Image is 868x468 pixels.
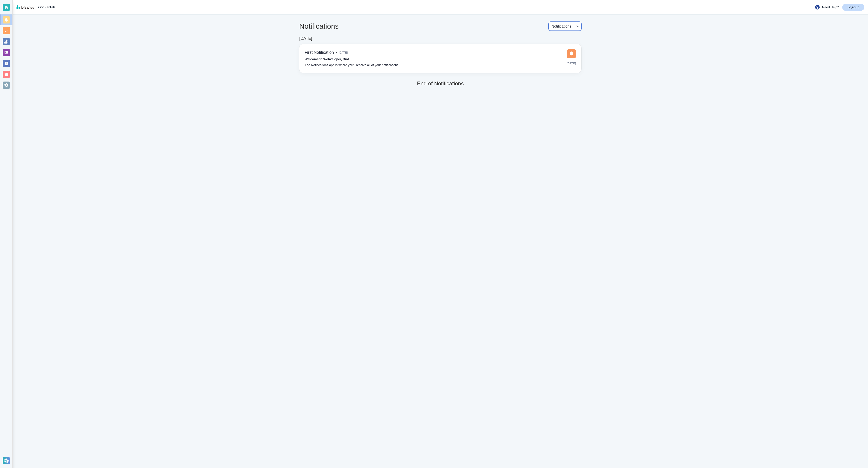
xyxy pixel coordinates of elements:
span: [DATE] [567,60,576,67]
h4: Notifications [299,22,339,30]
p: • [336,50,337,55]
p: City Rentals [38,5,55,9]
div: Notifications [552,22,578,30]
h6: [DATE] [299,36,312,41]
p: Need Help? [815,5,839,10]
h5: End of Notifications [417,80,464,87]
a: Logout [842,4,864,11]
strong: Welcome to Webveloper, Bin! [305,57,349,61]
span: [DATE] [339,49,348,56]
p: The Notifications app is where you’ll receive all of your notifications! [305,63,399,68]
a: First Notification•[DATE]Welcome to Webveloper, Bin!The Notifications app is where you’ll receive... [299,44,581,73]
img: bizwise [16,5,34,9]
a: City Rentals [38,4,55,11]
p: Logout [848,6,859,9]
h6: First Notification [305,50,334,55]
img: DashboardSidebarNotification.svg [567,49,576,58]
